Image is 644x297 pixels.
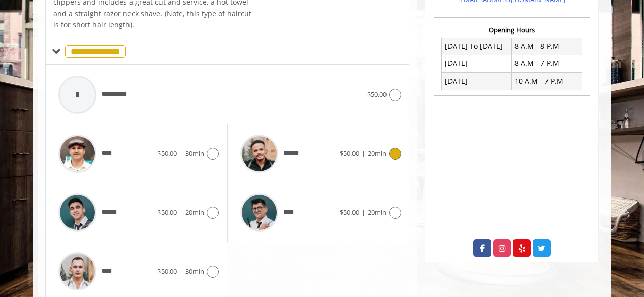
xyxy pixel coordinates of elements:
[434,26,590,34] h3: Opening Hours
[442,38,512,55] td: [DATE] To [DATE]
[442,55,512,72] td: [DATE]
[185,267,204,276] span: 30min
[179,149,183,158] span: |
[511,55,582,72] td: 8 A.M - 7 P.M
[185,208,204,217] span: 20min
[185,149,204,158] span: 30min
[340,149,359,158] span: $50.00
[179,267,183,276] span: |
[157,208,177,217] span: $50.00
[362,149,365,158] span: |
[442,73,512,90] td: [DATE]
[368,149,387,158] span: 20min
[362,208,365,217] span: |
[367,90,387,99] span: $50.00
[157,267,177,276] span: $50.00
[179,208,183,217] span: |
[511,38,582,55] td: 8 A.M - 8 P.M
[340,208,359,217] span: $50.00
[157,149,177,158] span: $50.00
[511,73,582,90] td: 10 A.M - 7 P.M
[368,208,387,217] span: 20min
